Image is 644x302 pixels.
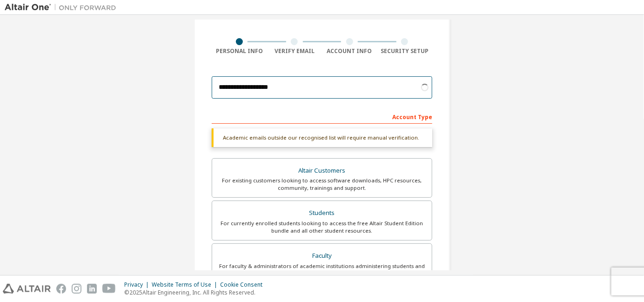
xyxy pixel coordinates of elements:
div: For currently enrolled students looking to access the free Altair Student Edition bundle and all ... [218,220,426,235]
div: Academic emails outside our recognised list will require manual verification. [212,128,432,147]
img: altair_logo.svg [3,284,51,294]
img: Altair One [5,3,121,12]
div: Faculty [218,249,426,262]
img: youtube.svg [102,284,116,294]
div: Website Terms of Use [152,281,220,289]
div: Account Type [212,109,432,124]
p: © 2025 Altair Engineering, Inc. All Rights Reserved. [124,289,268,296]
div: Cookie Consent [220,281,268,289]
div: Privacy [124,281,152,289]
img: instagram.svg [72,284,81,294]
div: Personal Info [212,47,267,55]
img: facebook.svg [56,284,66,294]
div: For existing customers looking to access software downloads, HPC resources, community, trainings ... [218,177,426,192]
div: Account Info [322,47,377,55]
div: Verify Email [267,47,322,55]
div: Security Setup [377,47,433,55]
div: For faculty & administrators of academic institutions administering students and accessing softwa... [218,262,426,277]
div: Students [218,207,426,220]
img: linkedin.svg [87,284,97,294]
div: Altair Customers [218,164,426,177]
